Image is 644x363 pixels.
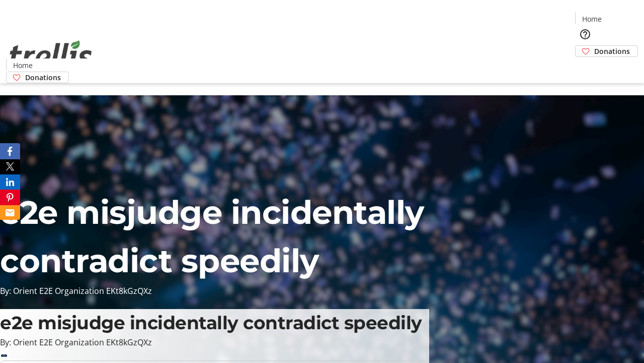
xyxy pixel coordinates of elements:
[582,14,602,24] span: Home
[25,72,61,83] span: Donations
[575,57,595,77] button: Cart
[576,14,608,24] a: Home
[13,60,33,71] span: Home
[7,60,39,71] a: Home
[575,24,595,44] button: Help
[6,72,69,83] a: Donations
[594,46,630,56] span: Donations
[575,45,638,57] a: Donations
[6,29,96,80] img: Orient E2E Organization EKt8kGzQXz's Logo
